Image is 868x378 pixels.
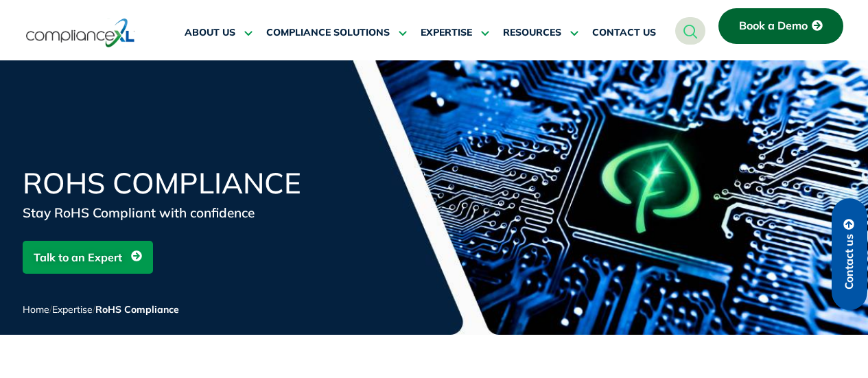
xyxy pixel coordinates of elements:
[23,303,179,316] span: / /
[592,27,656,39] span: CONTACT US
[95,303,179,316] span: RoHS Compliance
[592,16,656,49] a: CONTACT US
[52,303,93,316] a: Expertise
[503,27,561,39] span: RESOURCES
[185,27,235,39] span: ABOUT US
[23,203,352,222] div: Stay RoHS Compliant with confidence
[739,20,808,32] span: Book a Demo
[843,234,856,290] span: Contact us
[34,244,122,270] span: Talk to an Expert
[675,17,705,45] a: navsearch-button
[266,16,407,49] a: COMPLIANCE SOLUTIONS
[503,16,578,49] a: RESOURCES
[421,16,489,49] a: EXPERTISE
[23,303,49,316] a: Home
[26,17,135,49] img: logo-one.svg
[23,241,153,274] a: Talk to an Expert
[718,8,843,44] a: Book a Demo
[832,198,867,310] a: Contact us
[185,16,253,49] a: ABOUT US
[421,27,472,39] span: EXPERTISE
[23,169,352,198] h1: RoHS Compliance
[266,27,390,39] span: COMPLIANCE SOLUTIONS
